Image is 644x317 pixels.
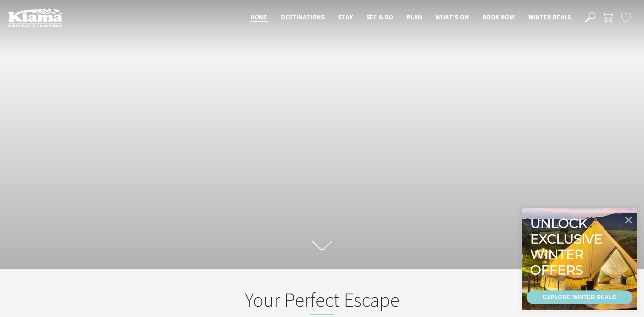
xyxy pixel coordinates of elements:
span: Stay [338,13,353,21]
div: Unlock exclusive winter offers [530,216,605,278]
a: EXPLORE WINTER DEALS [527,290,632,304]
nav: Main Menu [244,12,577,23]
span: Plan [407,13,422,21]
div: EXPLORE WINTER DEALS [543,290,616,304]
span: Destinations [281,13,325,21]
h2: Your Perfect Escape [189,288,455,315]
span: See & Do [367,13,393,21]
img: Kiama Logo [8,8,62,27]
span: Winter Deals [528,13,571,21]
span: Book now [482,13,515,21]
span: Home [251,13,268,21]
span: What’s On [436,13,469,21]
